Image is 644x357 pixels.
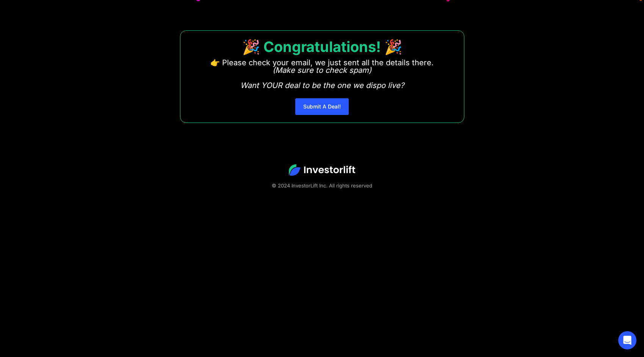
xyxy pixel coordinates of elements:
[27,182,617,189] div: © 2024 InvestorLift Inc. All rights reserved
[240,66,404,90] em: (Make sure to check spam) Want YOUR deal to be the one we dispo live?
[618,331,636,349] div: Open Intercom Messenger
[242,38,402,55] strong: 🎉 Congratulations! 🎉
[210,59,434,89] p: 👉 Please check your email, we just sent all the details there. ‍
[295,98,349,115] a: Submit A Deal!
